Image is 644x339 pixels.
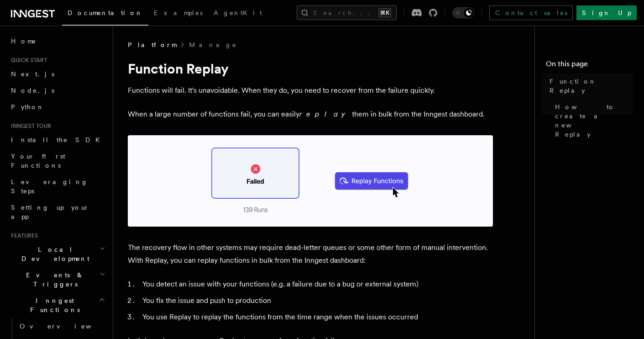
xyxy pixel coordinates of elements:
[7,122,51,130] span: Inngest tour
[7,66,107,82] a: Next.js
[128,108,493,121] p: When a large number of functions fail, you can easily them in bulk from the Inngest dashboard.
[62,3,148,26] a: Documentation
[551,99,633,143] a: How to create a new Replay
[208,3,267,25] a: AgentKit
[140,294,493,307] li: You fix the issue and push to production
[7,232,38,239] span: Features
[7,245,99,263] span: Local Development
[7,57,47,64] span: Quick start
[7,267,107,292] button: Events & Triggers
[20,323,114,330] span: Overview
[189,40,237,49] a: Manage
[68,9,143,16] span: Documentation
[546,58,633,73] h4: On this page
[7,174,107,199] a: Leveraging Steps
[7,148,107,174] a: Your first Functions
[7,132,107,148] a: Install the SDK
[7,241,107,267] button: Local Development
[11,103,44,111] span: Python
[7,82,107,99] a: Node.js
[148,3,208,25] a: Examples
[7,296,99,314] span: Inngest Functions
[299,110,352,118] em: replay
[11,37,37,46] span: Home
[11,204,89,220] span: Setting up your app
[378,8,391,17] kbd: ⌘K
[128,135,493,227] img: Relay graphic
[7,270,99,289] span: Events & Triggers
[154,9,203,16] span: Examples
[7,292,107,318] button: Inngest Functions
[128,84,493,97] p: Functions will fail. It's unavoidable. When they do, you need to recover from the failure quickly.
[140,278,493,291] li: You detect an issue with your functions (e.g. a failure due to a bug or external system)
[576,5,637,20] a: Sign Up
[11,70,54,78] span: Next.js
[452,7,474,18] button: Toggle dark mode
[140,311,493,323] li: You use Replay to replay the functions from the time range when the issues occurred
[128,60,493,77] h1: Function Replay
[128,241,493,267] p: The recovery flow in other systems may require dead-letter queues or some other form of manual in...
[11,178,88,195] span: Leveraging Steps
[555,102,633,139] span: How to create a new Replay
[297,5,397,20] button: Search...⌘K
[11,153,65,169] span: Your first Functions
[546,73,633,99] a: Function Replay
[489,5,573,20] a: Contact sales
[214,9,262,16] span: AgentKit
[7,33,107,49] a: Home
[11,87,54,94] span: Node.js
[11,136,105,143] span: Install the SDK
[550,77,633,95] span: Function Replay
[128,40,176,49] span: Platform
[16,318,107,334] a: Overview
[7,199,107,225] a: Setting up your app
[7,99,107,115] a: Python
